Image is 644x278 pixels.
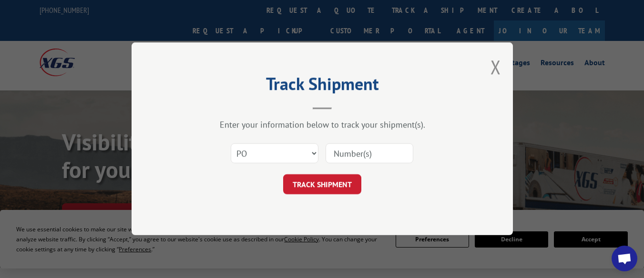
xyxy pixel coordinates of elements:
h2: Track Shipment [179,77,465,95]
div: Enter your information below to track your shipment(s). [179,119,465,130]
button: Close modal [491,54,501,79]
input: Number(s) [326,144,413,164]
button: TRACK SHIPMENT [283,175,361,195]
div: Open chat [612,246,637,271]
